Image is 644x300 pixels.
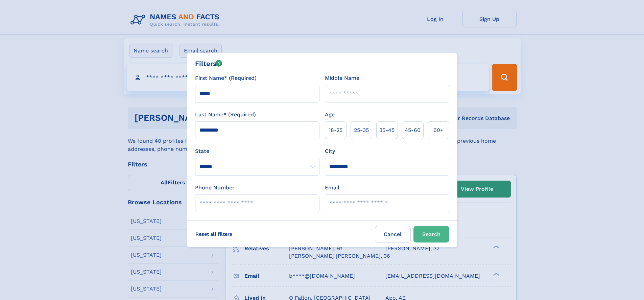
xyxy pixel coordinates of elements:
span: 45‑60 [405,126,421,134]
label: Reset all filters [191,226,237,242]
span: 25‑35 [354,126,369,134]
label: Age [325,111,335,119]
label: City [325,147,335,155]
span: 18‑25 [329,126,342,134]
button: Search [413,226,449,243]
label: State [195,147,319,155]
div: Filters [195,59,222,69]
label: Email [325,184,339,192]
label: Phone Number [195,184,235,192]
span: 60+ [433,126,444,134]
label: Cancel [375,226,411,243]
label: First Name* (Required) [195,74,257,82]
label: Last Name* (Required) [195,111,256,119]
label: Middle Name [325,74,359,82]
span: 35‑45 [379,126,395,134]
